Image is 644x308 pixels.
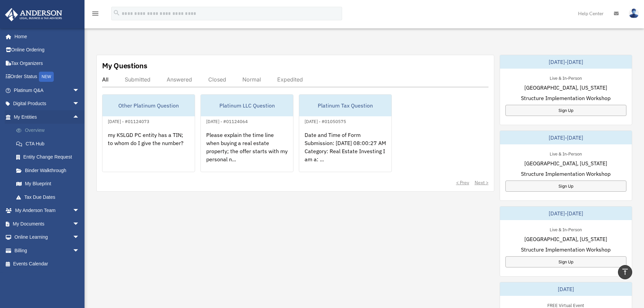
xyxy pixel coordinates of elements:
i: search [113,9,120,17]
span: arrow_drop_down [73,231,86,244]
a: Other Platinum Question[DATE] - #01124073my KSLGD PC entity has a TIN; to whom do I give the number? [102,94,195,172]
a: My Anderson Teamarrow_drop_down [5,204,90,217]
div: Live & In-Person [544,150,587,157]
a: My Documentsarrow_drop_down [5,217,90,231]
a: Order StatusNEW [5,70,90,84]
a: Sign Up [505,256,626,267]
div: [DATE] [500,282,632,296]
div: [DATE]-[DATE] [500,55,632,69]
a: Entity Change Request [9,150,90,164]
img: User Pic [629,8,639,18]
div: Other Platinum Question [102,95,195,116]
div: [DATE] - #01124064 [201,117,253,124]
div: Platinum LLC Question [201,95,293,116]
a: Digital Productsarrow_drop_down [5,97,90,111]
span: arrow_drop_up [73,110,86,124]
span: [GEOGRAPHIC_DATA], [US_STATE] [524,159,607,167]
a: Sign Up [505,105,626,116]
div: All [102,76,109,83]
a: vertical_align_top [618,265,632,279]
a: My Entitiesarrow_drop_up [5,110,90,124]
a: Platinum LLC Question[DATE] - #01124064Please explain the time line when buying a real estate pro... [200,94,293,172]
a: Binder Walkthrough [9,164,90,177]
div: my KSLGD PC entity has a TIN; to whom do I give the number? [102,125,195,178]
span: arrow_drop_down [73,97,86,111]
a: Overview [9,124,90,137]
span: [GEOGRAPHIC_DATA], [US_STATE] [524,235,607,243]
a: CTA Hub [9,137,90,150]
a: Tax Due Dates [9,190,90,204]
div: Answered [167,76,192,83]
a: Online Ordering [5,43,90,57]
a: Billingarrow_drop_down [5,244,90,257]
a: Events Calendar [5,257,90,271]
div: [DATE] - #01050575 [299,117,352,124]
span: Structure Implementation Workshop [521,94,611,102]
i: vertical_align_top [621,268,629,276]
a: Online Learningarrow_drop_down [5,231,90,244]
div: [DATE]-[DATE] [500,207,632,220]
div: Submitted [125,76,150,83]
div: Live & In-Person [544,74,587,81]
div: Please explain the time line when buying a real estate property; the offer starts with my persona... [201,125,293,178]
div: [DATE] - #01124073 [102,117,155,124]
div: Date and Time of Form Submission: [DATE] 08:00:27 AM Category: Real Estate Investing I am a: ... [299,125,391,178]
div: Live & In-Person [544,226,587,233]
span: [GEOGRAPHIC_DATA], [US_STATE] [524,84,607,92]
a: My Blueprint [9,177,90,191]
div: My Questions [102,61,147,71]
div: Closed [208,76,226,83]
div: [DATE]-[DATE] [500,131,632,144]
div: Expedited [277,76,303,83]
span: Structure Implementation Workshop [521,245,611,254]
a: Platinum Tax Question[DATE] - #01050575Date and Time of Form Submission: [DATE] 08:00:27 AM Categ... [299,94,392,172]
a: Platinum Q&Aarrow_drop_down [5,84,90,97]
img: Anderson Advisors Platinum Portal [3,8,64,21]
i: menu [91,9,99,18]
div: NEW [39,72,54,82]
a: Home [5,30,86,43]
span: arrow_drop_down [73,217,86,231]
span: arrow_drop_down [73,244,86,258]
span: Structure Implementation Workshop [521,170,611,178]
div: Platinum Tax Question [299,95,391,116]
a: Sign Up [505,181,626,192]
a: menu [91,12,99,18]
span: arrow_drop_down [73,84,86,97]
a: Tax Organizers [5,56,90,70]
span: arrow_drop_down [73,204,86,218]
div: Normal [242,76,261,83]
